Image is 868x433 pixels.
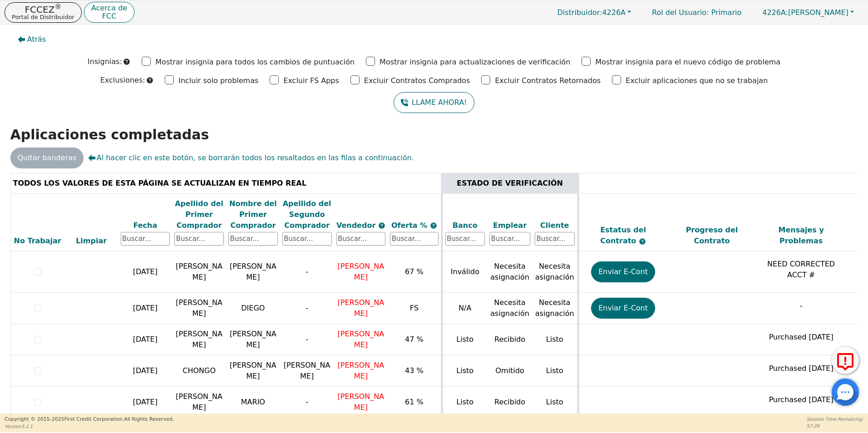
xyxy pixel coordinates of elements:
[759,332,843,343] p: Purchased [DATE]
[118,293,173,324] td: [DATE]
[380,57,570,68] p: Mostrar insignia para actualizaciones de verificación
[5,416,174,423] p: Copyright © 2015- 2025 First Credit Corporation.
[178,75,258,86] p: Incluir solo problemas
[591,261,655,282] button: Enviar E-Cont
[759,394,843,405] p: Purchased [DATE]
[336,221,378,230] span: Vendedor
[282,198,332,231] div: Apellido del Segundo Comprador
[226,355,280,387] td: [PERSON_NAME]
[533,355,578,387] td: Listo
[442,251,487,293] td: Inválido
[548,5,641,20] button: Distribuidor:4226A
[91,5,127,12] p: Acerca de
[84,2,134,23] a: Acerca deFCC
[405,267,424,276] span: 67 %
[533,387,578,418] td: Listo
[445,220,485,231] div: Banco
[759,300,843,311] p: -
[652,8,709,17] span: Rol del Usuario :
[759,363,843,374] p: Purchased [DATE]
[489,232,530,246] input: Buscar...
[489,220,530,231] div: Emplear
[495,75,601,86] p: Excluir Contratos Retornados
[336,232,386,246] input: Buscar...
[67,236,116,246] div: Limpiar
[338,262,385,281] span: [PERSON_NAME]
[759,259,843,280] p: NEED CORRECTED ACCT #
[762,8,788,17] span: 4226A:
[338,361,385,380] span: [PERSON_NAME]
[557,8,626,17] span: 4226A
[228,198,278,231] div: Nombre del Primer Comprador
[172,251,226,293] td: [PERSON_NAME]
[226,251,280,293] td: [PERSON_NAME]
[121,232,170,246] input: Buscar...
[5,423,174,430] p: Version 3.2.1
[54,3,61,11] sup: ®
[442,387,487,418] td: Listo
[487,293,533,324] td: Necesita asignación
[280,355,334,387] td: [PERSON_NAME]
[172,387,226,418] td: [PERSON_NAME]
[88,56,122,67] p: Insignias:
[91,13,127,20] p: FCC
[533,293,578,324] td: Necesita asignación
[445,232,485,246] input: Buscar...
[100,75,145,86] p: Exclusiones:
[442,293,487,324] td: N/A
[670,225,755,246] div: Progreso del Contrato
[807,423,863,429] p: 57:26
[118,324,173,355] td: [DATE]
[405,335,424,344] span: 47 %
[390,232,438,246] input: Buscar...
[832,347,859,374] button: Reportar Error a FCC
[591,298,655,319] button: Enviar E-Cont
[442,355,487,387] td: Listo
[595,57,780,68] p: Mostrar insignia para el nuevo código de problema
[10,127,209,143] strong: Aplicaciones completadas
[172,355,226,387] td: CHONGO
[759,225,843,246] div: Mensajes y Problemas
[533,251,578,293] td: Necesita asignación
[338,392,385,412] span: [PERSON_NAME]
[338,298,385,318] span: [PERSON_NAME]
[753,5,863,20] a: 4226A:[PERSON_NAME]
[283,75,339,86] p: Excluir FS Apps
[172,293,226,324] td: [PERSON_NAME]
[626,75,768,86] p: Excluir aplicaciones que no se trabajan
[12,5,74,14] p: FCCEZ
[280,387,334,418] td: -
[807,416,863,423] p: Session Time Remaining:
[280,293,334,324] td: -
[226,387,280,418] td: MARIO
[405,398,424,406] span: 61 %
[280,251,334,293] td: -
[5,2,82,23] button: FCCEZ®Portal de Distribuidor
[88,153,414,163] span: Al hacer clic en este botón, se borrarán todos los resaltados en las filas a continuación.
[172,324,226,355] td: [PERSON_NAME]
[445,178,575,189] div: ESTADO DE VERIFICACIÓN
[282,232,332,246] input: Buscar...
[394,92,474,113] button: LLAME AHORA!
[155,57,355,68] p: Mostrar insignia para todos los cambios de puntuación
[487,355,533,387] td: Omitido
[10,29,54,50] button: Atrás
[410,304,419,312] span: FS
[442,324,487,355] td: Listo
[762,8,848,17] span: [PERSON_NAME]
[338,330,385,349] span: [PERSON_NAME]
[118,251,173,293] td: [DATE]
[226,293,280,324] td: DIEGO
[280,324,334,355] td: -
[226,324,280,355] td: [PERSON_NAME]
[487,324,533,355] td: Recibido
[228,232,278,246] input: Buscar...
[121,220,170,231] div: Fecha
[535,220,575,231] div: Cliente
[13,236,62,246] div: No Trabajar
[600,226,646,245] span: Estatus del Contrato
[535,232,575,246] input: Buscar...
[643,4,750,21] a: Rol del Usuario: Primario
